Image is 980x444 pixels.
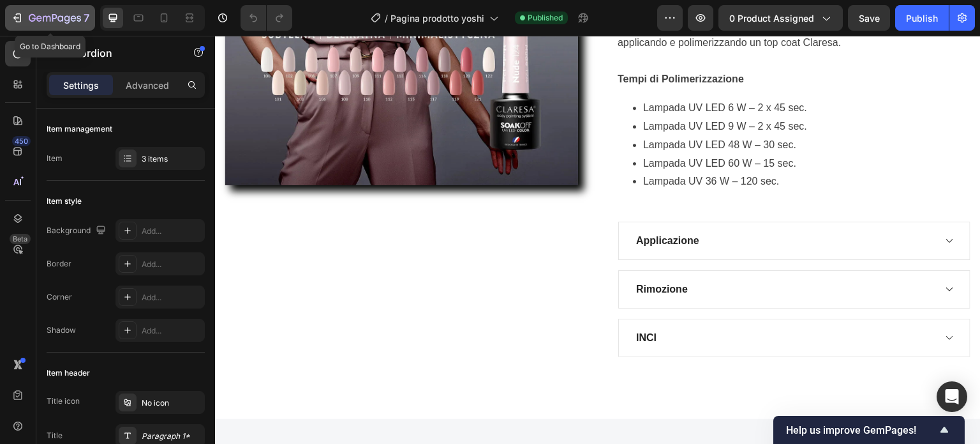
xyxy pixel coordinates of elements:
span: Lampada UV LED 9 W – 2 x 45 sec. [428,85,592,96]
p: Rimozione [421,246,473,261]
iframe: Design area [215,36,980,444]
span: Save [859,13,880,24]
div: Open Intercom Messenger [937,381,967,412]
div: Undo/Redo [241,5,292,31]
span: Tempi di Polimerizzazione [403,38,529,49]
div: Title icon [47,395,80,407]
p: Settings [63,79,99,92]
div: Add... [142,292,202,303]
button: Publish [895,5,949,31]
div: 450 [12,136,31,146]
p: INCI [421,295,442,310]
span: Lampada UV LED 48 W – 30 sec. [428,103,581,114]
button: Save [848,5,890,31]
div: Item [47,153,63,164]
p: Accordion [62,45,170,61]
span: 0 product assigned [729,11,814,25]
div: Title [47,430,63,441]
p: 7 [84,10,89,26]
div: Publish [906,11,938,25]
div: Item management [47,123,112,135]
div: 3 items [142,153,202,165]
div: No icon [142,397,202,409]
p: Applicazione [421,197,484,213]
div: Corner [47,291,72,303]
div: Item header [47,367,90,379]
span: Help us improve GemPages! [786,424,937,436]
button: 7 [5,5,95,31]
span: / [385,11,388,25]
div: Shadow [47,325,76,336]
div: Paragraph 1* [142,431,202,442]
div: Add... [142,325,202,337]
button: Show survey - Help us improve GemPages! [786,422,952,438]
p: Advanced [126,79,169,92]
span: Lampada UV 36 W – 120 sec. [428,140,564,151]
span: Lampada UV LED 60 W – 15 sec. [428,122,581,133]
button: 0 product assigned [718,5,843,31]
div: Border [47,258,71,270]
span: Published [528,12,563,24]
div: Background [47,222,108,240]
span: Pagina prodotto yoshi [390,11,484,25]
div: Item style [47,195,82,207]
span: Lampada UV LED 6 W – 2 x 45 sec. [428,66,592,77]
div: Beta [10,234,31,244]
div: Add... [142,259,202,270]
div: Add... [142,226,202,237]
